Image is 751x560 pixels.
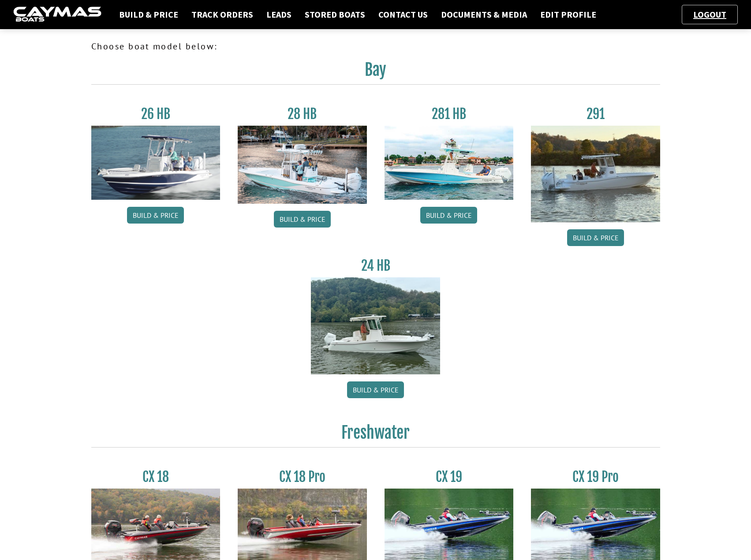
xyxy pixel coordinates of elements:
[420,207,477,224] a: Build & Price
[238,126,367,204] img: 28_hb_thumbnail_for_caymas_connect.jpg
[187,9,258,20] a: Track Orders
[385,469,514,485] h3: CX 19
[300,9,370,20] a: Stored Boats
[238,106,367,122] h3: 28 HB
[531,469,660,485] h3: CX 19 Pro
[91,423,660,448] h2: Freshwater
[374,9,432,20] a: Contact Us
[437,9,531,20] a: Documents & Media
[238,469,367,485] h3: CX 18 Pro
[347,381,404,398] a: Build & Price
[531,126,660,222] img: 291_Thumbnail.jpg
[385,106,514,122] h3: 281 HB
[262,9,296,20] a: Leads
[91,106,220,122] h3: 26 HB
[127,207,184,224] a: Build & Price
[274,211,331,228] a: Build & Price
[13,7,101,23] img: caymas-dealer-connect-2ed40d3bc7270c1d8d7ffb4b79bf05adc795679939227970def78ec6f6c03838.gif
[91,126,220,200] img: 26_new_photo_resized.jpg
[385,126,514,200] img: 28-hb-twin.jpg
[91,60,660,85] h2: Bay
[531,106,660,122] h3: 291
[689,9,731,20] a: Logout
[91,40,660,53] p: Choose boat model below:
[311,277,440,374] img: 24_HB_thumbnail.jpg
[536,9,601,20] a: Edit Profile
[115,9,183,20] a: Build & Price
[91,469,220,485] h3: CX 18
[567,229,624,246] a: Build & Price
[311,258,440,274] h3: 24 HB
